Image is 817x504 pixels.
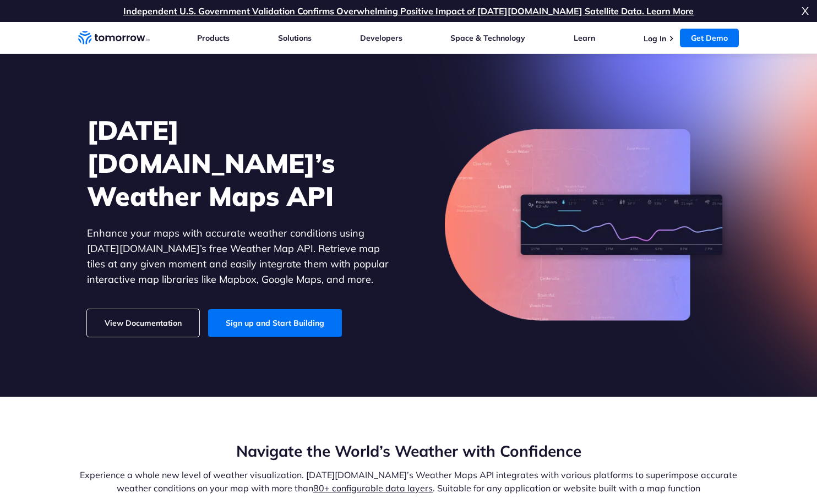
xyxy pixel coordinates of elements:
a: Solutions [278,33,312,43]
a: Learn [574,33,595,43]
a: View Documentation [87,309,199,337]
p: Experience a whole new level of weather visualization. [DATE][DOMAIN_NAME]’s Weather Maps API int... [78,468,739,495]
a: 80+ configurable data layers [313,483,433,494]
a: Space & Technology [450,33,525,43]
p: Enhance your maps with accurate weather conditions using [DATE][DOMAIN_NAME]’s free Weather Map A... [87,226,390,287]
a: Products [197,33,230,43]
a: Get Demo [680,29,739,47]
a: Developers [360,33,402,43]
a: Log In [644,34,666,43]
a: Sign up and Start Building [208,309,342,337]
a: Home link [78,30,150,46]
h2: Navigate the World’s Weather with Confidence [78,441,739,462]
a: Independent U.S. Government Validation Confirms Overwhelming Positive Impact of [DATE][DOMAIN_NAM... [123,6,694,17]
h1: [DATE][DOMAIN_NAME]’s Weather Maps API [87,113,390,212]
